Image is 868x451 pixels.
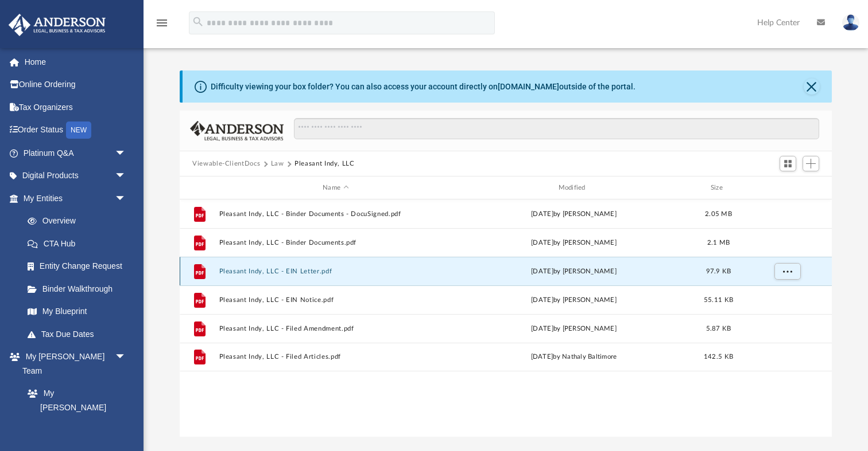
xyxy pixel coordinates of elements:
button: More options [774,263,801,280]
a: [DOMAIN_NAME] [498,82,559,91]
div: [DATE] by [PERSON_NAME] [458,238,691,248]
div: id [746,183,827,193]
span: 5.87 KB [706,325,731,332]
button: Pleasant Indy, LLC - Filed Articles.pdf [219,353,452,360]
div: Name [219,183,452,193]
span: 97.9 KB [706,268,731,274]
span: arrow_drop_down [115,142,138,165]
a: Online Ordering [8,73,144,96]
i: menu [155,16,169,30]
a: Entity Change Request [16,255,144,278]
a: Tax Organizers [8,96,144,119]
button: Law [271,159,284,169]
a: Binder Walkthrough [16,277,144,300]
a: Overview [16,210,144,233]
span: 2.1 MB [707,240,730,246]
span: 142.5 KB [704,354,733,360]
span: arrow_drop_down [115,164,138,188]
a: Platinum Q&Aarrow_drop_down [8,142,144,164]
button: Pleasant Indy, LLC - Binder Documents.pdf [219,239,452,246]
a: CTA Hub [16,232,144,255]
div: Size [696,183,742,193]
input: Search files and folders [294,118,819,140]
div: NEW [66,121,91,139]
button: Viewable-ClientDocs [192,159,260,169]
div: [DATE] by [PERSON_NAME] [458,295,691,305]
div: [DATE] by Nathaly Baltimore [458,352,691,362]
a: menu [155,22,169,30]
span: 2.05 MB [705,211,732,217]
button: Switch to Grid View [780,156,797,172]
a: Order StatusNEW [8,119,144,142]
span: arrow_drop_down [115,346,138,369]
div: [DATE] by [PERSON_NAME] [458,266,691,277]
button: Pleasant Indy, LLC - EIN Notice.pdf [219,296,452,304]
span: 55.11 KB [704,297,733,303]
button: Pleasant Indy, LLC [294,159,355,169]
a: My Entitiesarrow_drop_down [8,187,144,210]
div: Difficulty viewing your box folder? You can also access your account directly on outside of the p... [211,81,635,93]
i: search [192,15,204,28]
button: Pleasant Indy, LLC - Filed Amendment.pdf [219,325,452,332]
a: My [PERSON_NAME] Teamarrow_drop_down [8,346,138,382]
div: [DATE] by [PERSON_NAME] [458,209,691,219]
div: [DATE] by [PERSON_NAME] [458,324,691,334]
img: User Pic [842,14,859,31]
div: grid [180,199,832,437]
div: id [185,183,214,193]
button: Add [803,156,820,172]
a: My Blueprint [16,300,138,323]
a: Tax Due Dates [16,323,144,346]
div: Modified [457,183,691,193]
a: Digital Productsarrow_drop_down [8,164,144,187]
button: Pleasant Indy, LLC - EIN Letter.pdf [219,268,452,275]
button: Pleasant Indy, LLC - Binder Documents - DocuSigned.pdf [219,210,452,218]
a: Home [8,50,144,73]
img: Anderson Advisors Platinum Portal [5,14,109,36]
a: My [PERSON_NAME] Team [16,382,132,433]
span: arrow_drop_down [115,187,138,210]
button: Close [804,79,820,95]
